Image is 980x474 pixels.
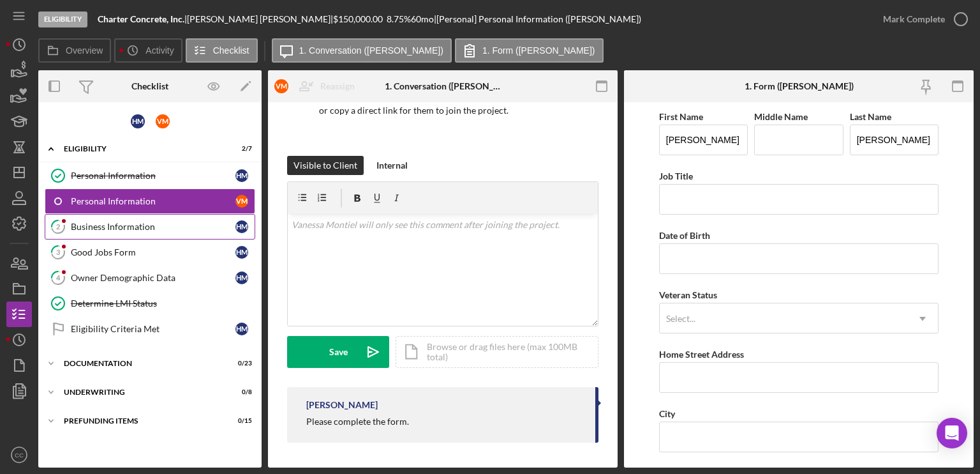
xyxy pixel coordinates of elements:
a: 2Business InformationHM [45,214,255,240]
div: | [Personal] Personal Information ([PERSON_NAME]) [434,14,641,24]
tspan: 4 [56,273,61,282]
button: Overview [38,38,111,63]
div: H M [235,169,248,182]
div: Documentation [64,360,220,367]
div: V M [156,114,170,128]
b: Charter Concrete, Inc. [98,13,184,24]
div: 2 / 7 [229,145,252,153]
label: Activity [145,45,174,56]
a: Personal InformationVM [45,188,255,214]
label: Checklist [213,45,249,56]
a: Eligibility Criteria MetHM [45,316,255,342]
label: Date of Birth [659,230,710,241]
button: CC [6,442,32,468]
label: City [659,408,675,419]
div: Mark Complete [883,6,945,32]
div: Checklist [131,81,168,91]
div: H M [235,220,248,233]
div: | [98,14,187,24]
div: Business Information [71,222,235,232]
div: Eligibility [64,145,220,153]
div: Determine LMI Status [71,298,255,309]
tspan: 2 [56,222,60,231]
div: H M [235,271,248,284]
div: H M [235,323,248,335]
button: Activity [114,38,182,63]
div: H M [235,246,248,259]
button: Checklist [186,38,258,63]
div: Prefunding Items [64,417,220,425]
div: 60 mo [411,14,434,24]
label: Job Title [659,171,693,181]
button: 1. Form ([PERSON_NAME]) [455,38,604,63]
div: Owner Demographic Data [71,273,235,283]
div: Eligibility [38,11,87,27]
div: Personal Information [71,171,235,181]
div: 0 / 15 [229,417,252,425]
button: 1. Conversation ([PERSON_NAME]) [272,38,452,63]
div: 1. Conversation ([PERSON_NAME]) [385,81,501,91]
div: [PERSON_NAME] [PERSON_NAME] | [187,14,333,24]
div: Internal [376,156,408,175]
label: Last Name [850,111,891,122]
div: V M [235,195,248,208]
div: Open Intercom Messenger [937,418,967,448]
a: 3Good Jobs FormHM [45,240,255,265]
tspan: 3 [56,248,60,256]
label: 1. Form ([PERSON_NAME]) [482,45,595,56]
div: Visible to Client [293,156,357,175]
div: H M [131,114,145,128]
div: Select... [666,314,695,324]
div: Save [329,336,348,368]
button: VMReassign [268,73,367,99]
label: Middle Name [754,111,808,122]
label: 1. Conversation ([PERSON_NAME]) [299,45,443,56]
a: Personal InformationHM [45,163,255,188]
div: Good Jobs Form [71,247,235,257]
label: Home Street Address [659,349,744,360]
button: Mark Complete [870,6,974,32]
div: $150,000.00 [333,14,387,24]
button: Visible to Client [287,156,364,175]
div: Personal Information [71,196,235,206]
div: Underwriting [64,388,220,396]
button: Internal [370,156,414,175]
label: Overview [66,45,103,56]
div: Eligibility Criteria Met [71,324,235,334]
div: 8.75 % [387,14,411,24]
div: V M [274,79,288,93]
div: Please complete the form. [306,417,409,427]
a: 4Owner Demographic DataHM [45,265,255,291]
div: 0 / 8 [229,388,252,396]
div: 0 / 23 [229,360,252,367]
div: 1. Form ([PERSON_NAME]) [745,81,854,91]
a: Determine LMI Status [45,291,255,316]
text: CC [15,452,24,459]
div: [PERSON_NAME] [306,400,378,410]
div: Reassign [320,73,355,99]
label: First Name [659,111,703,122]
button: Save [287,336,389,368]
